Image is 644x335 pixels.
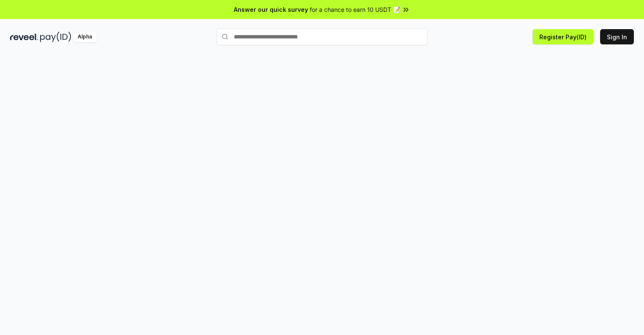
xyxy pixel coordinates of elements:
[73,32,97,42] div: Alpha
[600,29,634,44] button: Sign In
[234,5,308,14] span: Answer our quick survey
[10,32,38,42] img: reveel_dark
[40,32,71,42] img: pay_id
[533,29,593,44] button: Register Pay(ID)
[310,5,400,14] span: for a chance to earn 10 USDT 📝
